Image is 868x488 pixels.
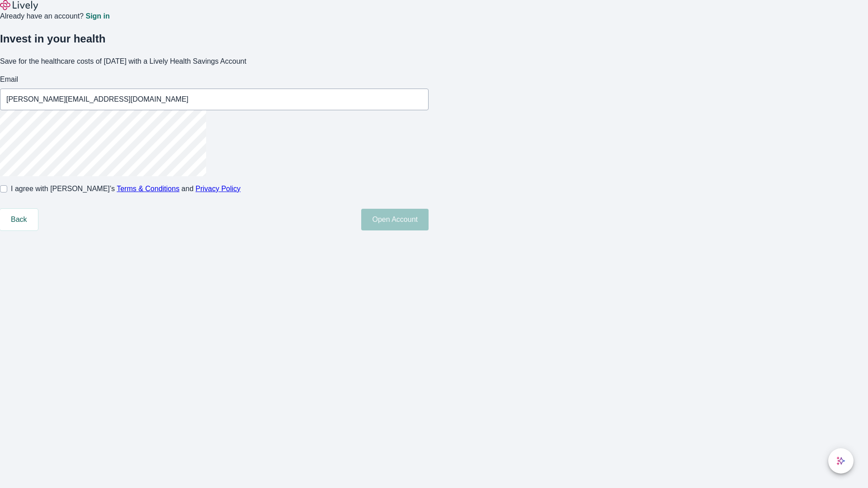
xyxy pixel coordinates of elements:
[828,448,854,474] button: chat
[836,456,845,465] svg: Lively AI Assistant
[85,13,109,20] a: Sign in
[117,185,179,192] a: Terms & Conditions
[11,183,241,194] span: I agree with [PERSON_NAME]’s and
[196,185,241,192] a: Privacy Policy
